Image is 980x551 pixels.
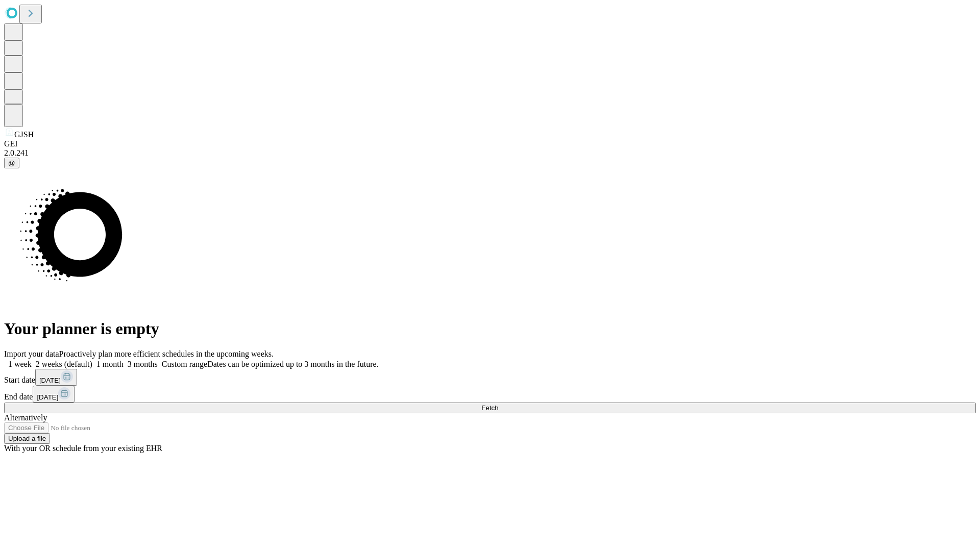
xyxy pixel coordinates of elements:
span: 2 weeks (default) [36,360,92,368]
span: [DATE] [39,377,61,384]
span: Dates can be optimized up to 3 months in the future. [207,360,378,368]
span: Import your data [4,349,59,358]
div: 2.0.241 [4,148,976,158]
button: Upload a file [4,433,50,444]
span: Fetch [481,404,498,412]
button: @ [4,158,19,168]
span: GJSH [14,130,34,139]
span: Alternatively [4,413,47,422]
span: 1 month [96,360,124,368]
h1: Your planner is empty [4,319,976,338]
span: @ [8,159,15,167]
button: [DATE] [35,369,77,386]
div: Start date [4,369,976,386]
div: GEI [4,139,976,148]
span: 3 months [128,360,158,368]
span: Custom range [162,360,207,368]
button: Fetch [4,403,976,413]
div: End date [4,386,976,403]
button: [DATE] [33,386,75,403]
span: 1 week [8,360,32,368]
span: With your OR schedule from your existing EHR [4,444,162,453]
span: [DATE] [37,393,58,401]
span: Proactively plan more efficient schedules in the upcoming weeks. [59,349,274,358]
